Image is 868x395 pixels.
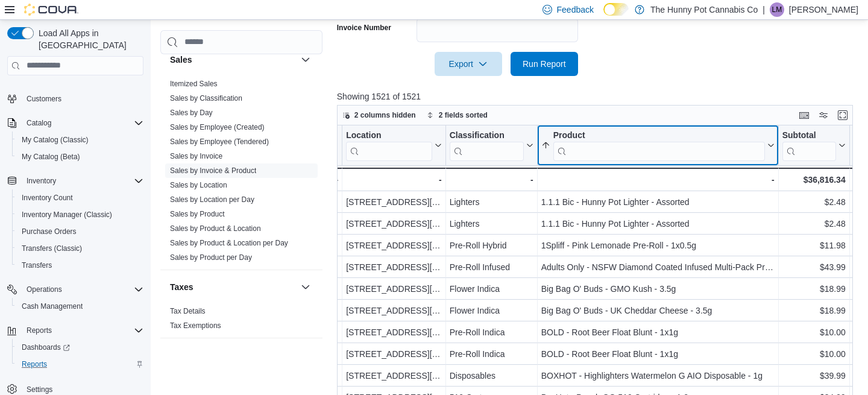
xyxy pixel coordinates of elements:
span: Tax Exemptions [170,321,221,330]
div: $10.00 [782,347,846,361]
a: Inventory Count [17,191,78,205]
div: Big Bag O' Buds - GMO Kush - 3.5g [541,282,775,296]
div: BOLD - Root Beer Float Blunt - 1x1g [541,325,775,340]
span: Load All Apps in [GEOGRAPHIC_DATA] [34,27,143,51]
div: $18.99 [782,282,846,296]
div: 12:15:43 PM [256,368,338,383]
p: [PERSON_NAME] [789,2,858,17]
span: Catalog [22,116,143,130]
a: Sales by Location [170,181,227,189]
a: Itemized Sales [170,80,218,88]
div: [STREET_ADDRESS][PERSON_NAME] [346,238,442,253]
button: Purchase Orders [12,223,148,240]
span: Inventory Manager (Classic) [17,207,143,222]
a: Sales by Product [170,210,225,218]
span: Export [442,52,495,76]
div: Logan Marston [770,2,784,17]
button: Keyboard shortcuts [797,108,811,122]
span: Purchase Orders [22,227,77,236]
div: Flower Indica [450,282,533,296]
div: [STREET_ADDRESS][PERSON_NAME] [346,195,442,209]
input: Dark Mode [603,3,629,16]
button: Product [541,130,774,160]
button: Inventory Count [12,189,148,206]
div: $39.99 [782,368,846,383]
a: Tax Details [170,307,206,315]
div: $11.98 [782,238,846,253]
span: Transfers [22,261,52,270]
a: My Catalog (Classic) [17,133,93,147]
div: Sales [160,77,322,270]
img: Cova [24,4,78,16]
div: Lighters [450,216,533,231]
span: Sales by Product per Day [170,253,252,262]
button: Run Report [511,52,578,76]
button: 2 fields sorted [422,108,492,122]
a: Sales by Day [170,109,213,117]
div: 8:27:17 PM [256,238,338,253]
span: Operations [27,285,62,294]
div: - [346,172,442,187]
a: Sales by Invoice [170,152,222,160]
a: Sales by Product & Location [170,224,261,233]
div: [STREET_ADDRESS][PERSON_NAME] [346,282,442,296]
button: Reports [2,322,148,339]
div: Product [553,130,764,160]
span: My Catalog (Beta) [22,152,80,162]
button: Sales [170,54,296,66]
div: [STREET_ADDRESS][PERSON_NAME] [346,347,442,361]
span: Reports [22,323,143,338]
span: Operations [22,282,143,297]
button: Operations [2,281,148,298]
span: Reports [22,359,47,369]
p: Showing 1521 of 1521 [337,90,858,103]
span: Inventory Count [22,193,73,203]
a: Transfers [17,258,57,273]
div: - [256,172,338,187]
div: [STREET_ADDRESS][PERSON_NAME] [346,325,442,340]
span: Sales by Day [170,108,213,118]
div: 8:12:49 PM [256,303,338,318]
h3: Sales [170,54,192,66]
button: Inventory [22,174,61,188]
div: 8:12:49 PM [256,282,338,296]
span: Dashboards [22,343,70,352]
button: My Catalog (Beta) [12,148,148,165]
div: [STREET_ADDRESS][PERSON_NAME] [346,260,442,274]
a: Transfers (Classic) [17,241,87,256]
div: BOXHOT - Highlighters Watermelon G AIO Disposable - 1g [541,368,775,383]
span: Sales by Invoice [170,151,222,161]
button: Operations [22,282,67,297]
div: Disposables [450,368,533,383]
button: Sales [298,52,313,67]
label: Invoice Number [337,23,391,33]
div: Taxes [160,304,322,338]
div: Pre-Roll Infused [450,260,533,274]
div: 7:00:54 PM [256,195,338,209]
div: Big Bag O' Buds - UK Cheddar Cheese - 3.5g [541,303,775,318]
span: Cash Management [17,299,143,314]
a: Dashboards [12,339,148,356]
button: Export [435,52,502,76]
span: Customers [27,94,61,104]
a: Customers [22,92,66,106]
div: BOLD - Root Beer Float Blunt - 1x1g [541,347,775,361]
div: 1.1.1 Bic - Hunny Pot Lighter - Assorted [541,216,775,231]
span: Feedback [557,4,594,16]
a: Sales by Employee (Tendered) [170,137,269,146]
div: [STREET_ADDRESS][PERSON_NAME] [346,368,442,383]
div: Location [346,130,432,141]
div: Subtotal [782,130,835,141]
span: My Catalog (Beta) [17,150,143,164]
span: Transfers (Classic) [22,244,82,253]
span: Reports [27,326,52,335]
a: Dashboards [17,340,75,355]
div: $36,816.34 [782,172,845,187]
span: Sales by Product & Location per Day [170,238,288,248]
span: Sales by Product & Location [170,224,261,233]
p: The Hunny Pot Cannabis Co [650,2,758,17]
div: Classification [449,130,523,141]
span: 2 fields sorted [439,110,488,120]
button: Reports [22,323,57,338]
